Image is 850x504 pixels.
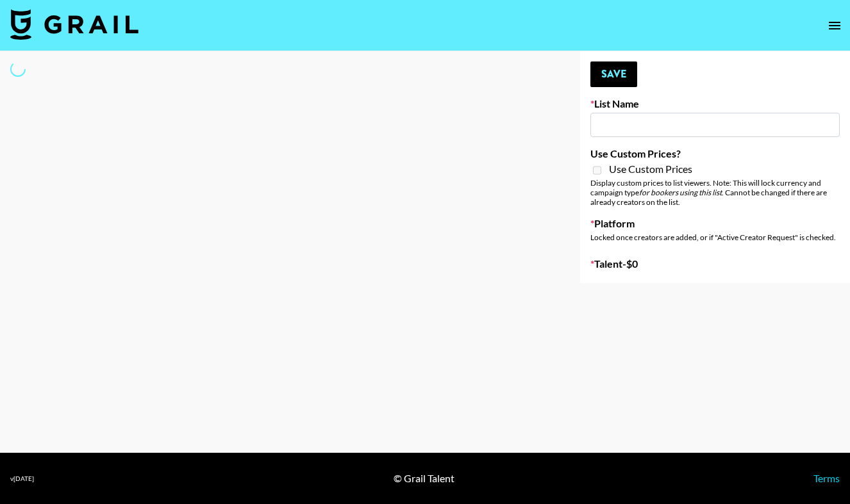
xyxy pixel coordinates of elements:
div: Locked once creators are added, or if "Active Creator Request" is checked. [590,232,840,242]
label: Talent - $ 0 [590,257,840,270]
button: open drawer [822,13,847,38]
div: Display custom prices to list viewers. Note: This will lock currency and campaign type . Cannot b... [590,178,840,207]
label: Use Custom Prices? [590,147,840,160]
div: v [DATE] [10,475,34,483]
span: Use Custom Prices [609,163,692,175]
label: Platform [590,217,840,230]
img: Grail Talent [10,9,138,40]
a: Terms [813,472,840,484]
em: for bookers using this list [639,188,722,197]
div: © Grail Talent [394,472,454,485]
button: Save [590,61,637,87]
label: List Name [590,97,840,110]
